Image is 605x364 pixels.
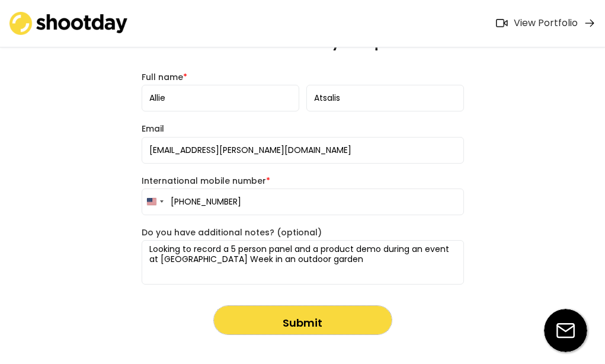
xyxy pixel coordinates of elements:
input: (201) 555-0123 [142,189,464,215]
div: View Portfolio [514,17,578,30]
img: shootday_logo.png [9,12,128,35]
div: Full name [142,72,464,82]
img: Icon%20feather-video%402x.png [496,19,508,27]
input: Email [142,137,464,164]
div: International mobile number [142,175,464,186]
img: email-icon%20%281%29.svg [544,309,587,352]
div: Do you have additional notes? (optional) [142,227,464,238]
iframe: Webchat Widget [525,235,589,299]
button: Selected country [142,189,167,215]
input: Last name [306,85,464,111]
input: First name [142,85,299,111]
div: Email [142,123,464,134]
button: Submit [214,306,392,334]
